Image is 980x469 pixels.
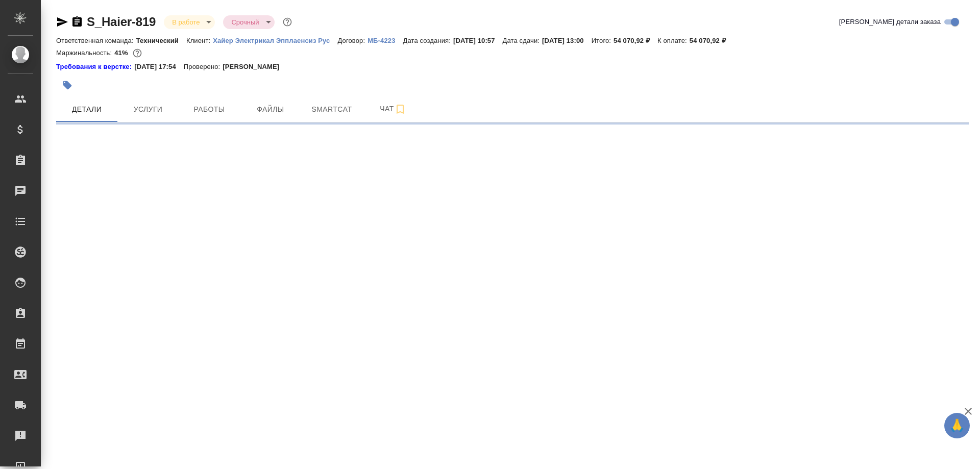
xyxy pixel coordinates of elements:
button: Скопировать ссылку для ЯМессенджера [56,16,68,28]
p: Ответственная команда: [56,37,136,44]
span: Файлы [246,103,295,116]
span: 🙏 [948,415,966,436]
a: Хайер Электрикал Эпплаенсиз Рус [213,36,337,44]
p: [DATE] 10:57 [453,37,503,44]
span: Детали [62,103,111,116]
span: [PERSON_NAME] детали заказа [839,17,941,27]
p: Договор: [337,37,367,44]
svg: Подписаться [394,103,406,115]
p: МБ-4223 [367,37,403,44]
p: Маржинальность: [56,49,114,57]
button: 🙏 [944,413,970,438]
button: Добавить тэг [56,74,79,96]
div: Нажми, чтобы открыть папку с инструкцией [56,62,134,72]
p: [DATE] 17:54 [134,62,184,72]
button: Доп статусы указывают на важность/срочность заказа [281,15,294,29]
a: МБ-4223 [367,36,403,44]
p: [DATE] 13:00 [542,37,592,44]
p: 41% [114,49,130,57]
p: Проверено: [184,62,223,72]
p: 54 070,92 ₽ [614,37,657,44]
span: Smartcat [307,103,356,116]
p: Дата сдачи: [503,37,542,44]
p: К оплате: [657,37,690,44]
span: Чат [369,103,418,115]
p: 54 070,92 ₽ [690,37,733,44]
span: Работы [185,103,234,116]
p: Итого: [592,37,614,44]
p: Технический [136,37,186,44]
div: В работе [164,15,215,29]
span: Услуги [124,103,173,116]
button: 26748.10 RUB; [131,46,144,60]
a: Требования к верстке: [56,62,134,72]
p: Дата создания: [403,37,453,44]
p: [PERSON_NAME] [223,62,287,72]
button: Скопировать ссылку [71,16,83,28]
button: Срочный [228,18,262,27]
button: В работе [169,18,203,27]
a: S_Haier-819 [87,15,156,29]
p: Клиент: [186,37,213,44]
p: Хайер Электрикал Эпплаенсиз Рус [213,37,337,44]
div: В работе [223,15,274,29]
